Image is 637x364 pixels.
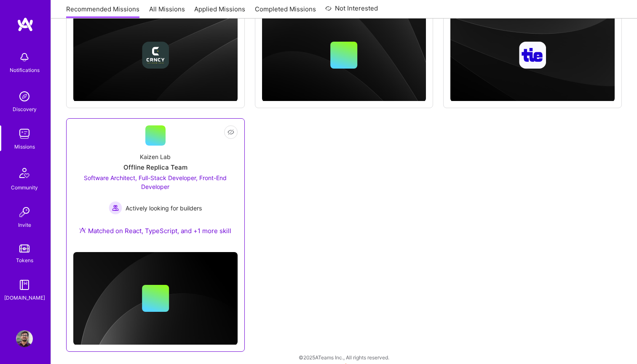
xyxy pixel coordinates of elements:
img: Invite [16,204,33,221]
div: Notifications [10,66,40,74]
img: teamwork [16,125,33,142]
a: Completed Missions [255,5,316,19]
img: discovery [16,88,33,105]
img: User Avatar [16,330,33,347]
div: Kaizen Lab [140,152,171,161]
div: Offline Replica Team [123,163,187,172]
a: Not Interested [325,3,378,19]
a: Applied Missions [194,5,245,19]
img: tokens [19,244,29,252]
a: Recommended Missions [66,5,139,19]
i: icon EyeClosed [227,129,234,136]
img: Company logo [142,42,169,69]
img: Company logo [519,42,546,69]
div: Tokens [16,256,33,265]
a: All Missions [149,5,185,19]
img: Actively looking for builders [109,201,122,215]
div: Invite [18,221,31,229]
span: Software Architect, Full-Stack Developer, Front-End Developer [84,174,227,190]
img: Community [14,163,35,183]
img: cover [73,252,238,345]
img: bell [16,49,33,66]
div: Matched on React, TypeScript, and +1 more skill [79,226,231,235]
div: Community [11,183,38,192]
img: guide book [16,276,33,293]
span: Actively looking for builders [126,204,202,213]
img: Ateam Purple Icon [79,227,86,234]
img: logo [17,17,34,32]
div: Missions [14,142,35,151]
div: Discovery [13,105,37,114]
div: [DOMAIN_NAME] [4,293,45,302]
